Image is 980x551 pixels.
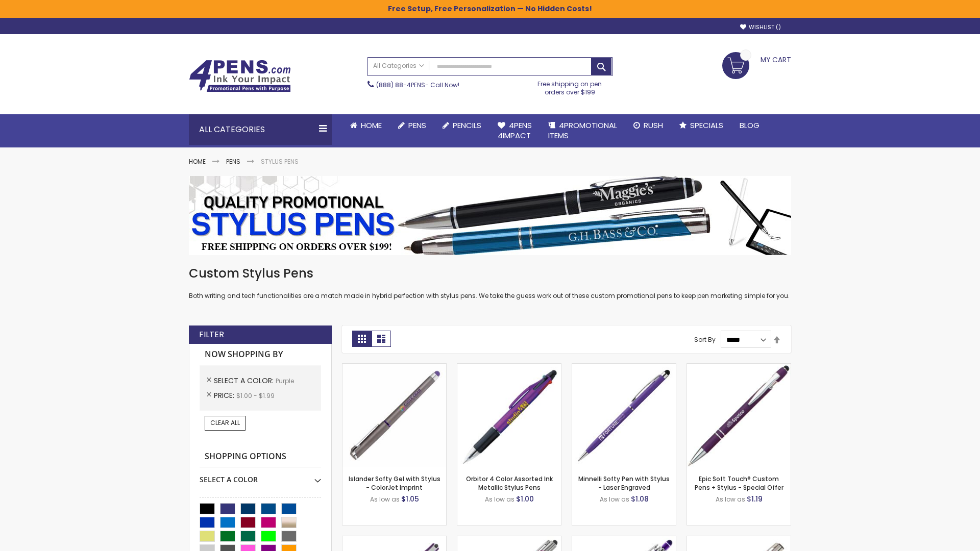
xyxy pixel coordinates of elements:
[342,364,446,467] img: Islander Softy Gel with Stylus - ColorJet Imprint-Purple
[695,474,783,491] a: Epic Soft Touch® Custom Pens + Stylus - Special Offer
[631,494,649,504] span: $1.08
[408,120,426,131] span: Pens
[226,157,240,166] a: Pens
[276,377,294,385] span: Purple
[687,536,791,544] a: Tres-Chic Touch Pen - Standard Laser-Purple
[687,363,791,372] a: 4P-MS8B-Purple
[200,467,321,485] div: Select A Color
[349,474,440,491] a: Islander Softy Gel with Stylus - ColorJet Imprint
[189,265,791,282] h1: Custom Stylus Pens
[376,81,459,89] span: - Call Now!
[342,363,446,372] a: Islander Softy Gel with Stylus - ColorJet Imprint-Purple
[740,23,781,31] a: Wishlist
[434,114,489,137] a: Pencils
[747,494,763,504] span: $1.19
[489,114,540,147] a: 4Pens4impact
[644,120,663,131] span: Rush
[572,363,676,372] a: Minnelli Softy Pen with Stylus - Laser Engraved-Purple
[214,375,276,386] span: Select A Color
[671,114,731,137] a: Specials
[466,474,553,491] a: Orbitor 4 Color Assorted Ink Metallic Stylus Pens
[189,114,332,145] div: All Categories
[370,495,400,504] span: As low as
[368,58,429,74] a: All Categories
[200,344,321,365] strong: Now Shopping by
[390,114,434,137] a: Pens
[457,363,561,372] a: Orbitor 4 Color Assorted Ink Metallic Stylus Pens-Purple
[457,536,561,544] a: Tres-Chic with Stylus Metal Pen - Standard Laser-Purple
[199,329,224,340] strong: Filter
[527,76,613,96] div: Free shipping on pen orders over $199
[352,331,372,347] strong: Grid
[690,120,723,131] span: Specials
[548,120,617,141] span: 4PROMOTIONAL ITEMS
[498,120,532,141] span: 4Pens 4impact
[687,364,791,467] img: 4P-MS8B-Purple
[453,120,481,131] span: Pencils
[210,418,240,427] span: Clear All
[731,114,768,137] a: Blog
[376,81,425,89] a: (888) 88-4PENS
[694,335,716,344] label: Sort By
[600,495,629,504] span: As low as
[572,536,676,544] a: Phoenix Softy with Stylus Pen - Laser-Purple
[189,60,291,92] img: 4Pens Custom Pens and Promotional Products
[578,474,670,491] a: Minnelli Softy Pen with Stylus - Laser Engraved
[200,446,321,468] strong: Shopping Options
[205,416,246,430] a: Clear All
[401,494,419,504] span: $1.05
[214,390,236,400] span: Price
[516,494,534,504] span: $1.00
[342,114,390,137] a: Home
[572,364,676,467] img: Minnelli Softy Pen with Stylus - Laser Engraved-Purple
[716,495,745,504] span: As low as
[540,114,625,147] a: 4PROMOTIONALITEMS
[373,62,424,70] span: All Categories
[740,120,759,131] span: Blog
[625,114,671,137] a: Rush
[361,120,382,131] span: Home
[261,157,299,166] strong: Stylus Pens
[236,391,275,400] span: $1.00 - $1.99
[485,495,514,504] span: As low as
[342,536,446,544] a: Avendale Velvet Touch Stylus Gel Pen-Purple
[457,364,561,467] img: Orbitor 4 Color Assorted Ink Metallic Stylus Pens-Purple
[189,157,206,166] a: Home
[189,265,791,300] div: Both writing and tech functionalities are a match made in hybrid perfection with stylus pens. We ...
[189,176,791,255] img: Stylus Pens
